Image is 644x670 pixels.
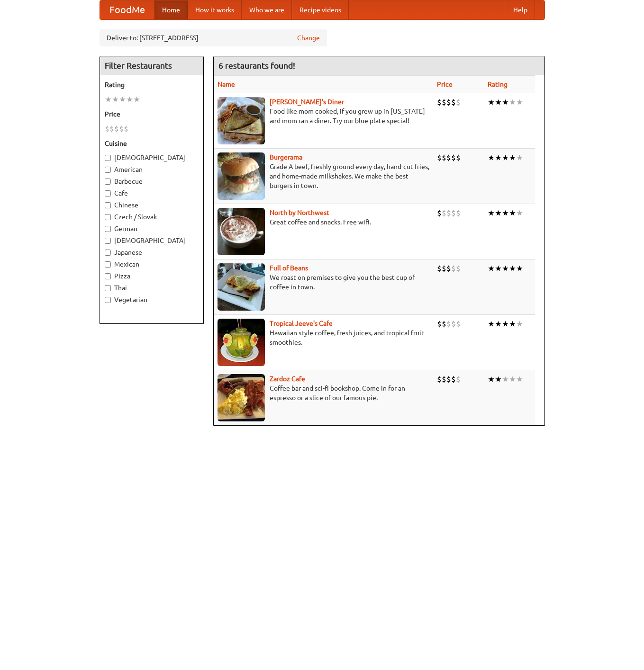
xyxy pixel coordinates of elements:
[100,56,203,75] h4: Filter Restaurants
[297,33,320,43] a: Change
[105,179,111,185] input: Barbecue
[516,319,523,329] li: ★
[105,224,199,233] label: German
[154,0,188,19] a: Home
[105,200,199,210] label: Chinese
[442,374,446,384] li: $
[109,124,114,134] li: $
[451,263,456,274] li: $
[105,226,111,232] input: German
[105,153,199,162] label: [DEMOGRAPHIC_DATA]
[442,97,446,107] li: $
[437,80,453,88] a: Price
[126,94,133,105] li: ★
[105,238,111,244] input: [DEMOGRAPHIC_DATA]
[488,80,508,88] a: Rating
[105,236,199,245] label: [DEMOGRAPHIC_DATA]
[446,263,451,274] li: $
[270,153,302,161] b: Burgerama
[105,167,111,173] input: American
[270,320,333,327] a: Tropical Jeeve's Cafe
[509,208,516,218] li: ★
[516,374,523,384] li: ★
[270,264,308,272] a: Full of Beans
[119,94,126,105] li: ★
[105,273,111,279] input: Pizza
[105,139,199,148] h5: Cuisine
[516,208,523,218] li: ★
[495,208,502,218] li: ★
[502,319,509,329] li: ★
[105,295,199,304] label: Vegetarian
[451,208,456,218] li: $
[105,202,111,208] input: Chinese
[218,61,295,70] ng-pluralize: 6 restaurants found!
[442,208,446,218] li: $
[456,208,461,218] li: $
[105,188,199,198] label: Cafe
[105,285,111,291] input: Thai
[446,97,451,107] li: $
[502,208,509,218] li: ★
[488,319,495,329] li: ★
[218,152,265,200] img: burgerama.jpg
[188,0,242,19] a: How it works
[516,97,523,107] li: ★
[488,263,495,274] li: ★
[446,152,451,163] li: $
[105,259,199,269] label: Mexican
[105,250,111,256] input: Japanese
[502,263,509,274] li: ★
[100,29,327,46] div: Deliver to: [STREET_ADDRESS]
[502,97,509,107] li: ★
[218,162,429,190] p: Grade A beef, freshly ground every day, hand-cut fries, and home-made milkshakes. We make the bes...
[488,374,495,384] li: ★
[218,97,265,144] img: sallys.jpg
[509,97,516,107] li: ★
[495,319,502,329] li: ★
[105,124,109,134] li: $
[218,384,429,402] p: Coffee bar and sci-fi bookshop. Come in for an espresso or a slice of our famous pie.
[105,109,199,119] h5: Price
[495,263,502,274] li: ★
[105,271,199,281] label: Pizza
[105,212,199,222] label: Czech / Slovak
[446,319,451,329] li: $
[437,152,442,163] li: $
[114,124,119,134] li: $
[270,98,344,106] a: [PERSON_NAME]'s Diner
[456,374,461,384] li: $
[502,374,509,384] li: ★
[105,94,112,105] li: ★
[218,107,429,125] p: Food like mom cooked, if you grew up in [US_STATE] and mom ran a diner. Try our blue plate special!
[502,152,509,163] li: ★
[270,209,329,216] a: North by Northwest
[451,374,456,384] li: $
[456,152,461,163] li: $
[437,263,442,274] li: $
[442,319,446,329] li: $
[112,94,119,105] li: ★
[270,375,305,383] a: Zardoz Cafe
[437,97,442,107] li: $
[100,0,154,19] a: FoodMe
[451,152,456,163] li: $
[446,374,451,384] li: $
[456,263,461,274] li: $
[509,319,516,329] li: ★
[451,97,456,107] li: $
[105,214,111,220] input: Czech / Slovak
[218,217,429,227] p: Great coffee and snacks. Free wifi.
[506,0,535,19] a: Help
[242,0,292,19] a: Who we are
[451,319,456,329] li: $
[105,248,199,257] label: Japanese
[105,190,111,197] input: Cafe
[105,297,111,303] input: Vegetarian
[488,152,495,163] li: ★
[218,374,265,421] img: zardoz.jpg
[124,124,128,134] li: $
